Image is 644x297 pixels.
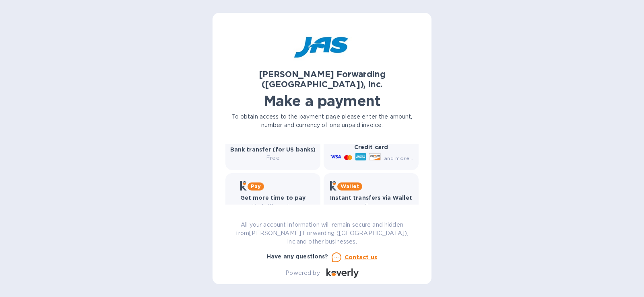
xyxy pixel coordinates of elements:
p: Up to 12 weeks [240,202,306,211]
b: Pay [251,183,261,189]
p: Free [330,202,412,211]
b: [PERSON_NAME] Forwarding ([GEOGRAPHIC_DATA]), Inc. [259,69,386,89]
b: Have any questions? [267,253,328,260]
b: Bank transfer (for US banks) [230,146,316,153]
p: Free [230,154,316,162]
b: Get more time to pay [240,195,306,201]
u: Contact us [345,254,378,260]
h1: Make a payment [225,92,419,109]
b: Instant transfers via Wallet [330,195,412,201]
p: Powered by [285,269,320,277]
b: Credit card [354,144,388,150]
p: All your account information will remain secure and hidden from [PERSON_NAME] Forwarding ([GEOGRA... [225,221,419,246]
b: Wallet [341,183,359,189]
p: To obtain access to the payment page please enter the amount, number and currency of one unpaid i... [225,113,419,129]
span: and more... [384,155,413,161]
